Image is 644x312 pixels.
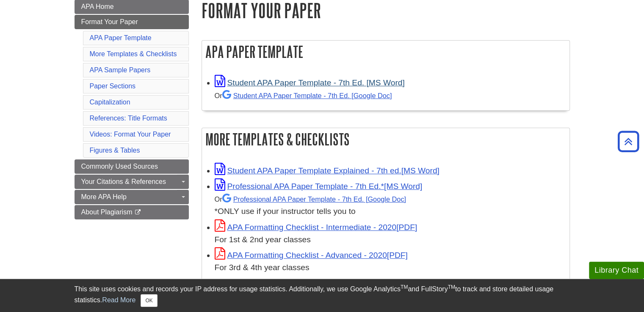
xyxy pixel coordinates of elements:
a: Capitalization [90,99,130,106]
button: Library Chat [589,262,644,279]
a: Videos: Format Your Paper [90,131,171,138]
a: Link opens in new window [215,223,417,232]
a: Link opens in new window [215,166,439,175]
span: Format Your Paper [81,18,138,25]
a: Paper Sections [90,82,136,90]
div: *ONLY use if your instructor tells you to [215,193,565,218]
span: More APA Help [81,193,127,200]
a: More APA Help [75,190,189,204]
div: For 1st & 2nd year classes [215,234,565,246]
div: This site uses cookies and records your IP address for usage statistics. Additionally, we use Goo... [75,284,570,307]
i: This link opens in a new window [134,210,141,215]
sup: TM [448,284,455,290]
a: Link opens in new window [215,251,408,260]
a: More Templates & Checklists [90,50,177,57]
a: Professional APA Paper Template - 7th Ed. [222,195,406,203]
a: Back to Top [615,136,642,147]
span: Your Citations & References [81,178,166,185]
sup: TM [401,284,408,290]
h2: APA Paper Template [202,41,569,63]
a: Link opens in new window [215,182,423,191]
h2: More Templates & Checklists [202,128,569,151]
a: Student APA Paper Template - 7th Ed. [Google Doc] [222,92,392,99]
a: About Plagiarism [75,205,189,219]
a: Link opens in new window [215,78,405,87]
a: Your Citations & References [75,175,189,189]
button: Close [141,294,157,307]
a: References: Title Formats [90,115,167,122]
span: Commonly Used Sources [81,163,158,170]
div: For 3rd & 4th year classes [215,262,565,274]
a: Figures & Tables [90,147,140,154]
a: Commonly Used Sources [75,159,189,174]
small: Or [215,195,406,203]
small: Or [215,92,392,99]
span: About Plagiarism [81,208,133,216]
a: Format Your Paper [75,15,189,29]
a: APA Sample Papers [90,66,151,74]
span: APA Home [81,3,114,10]
a: Read More [102,296,135,304]
a: APA Paper Template [90,34,152,41]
